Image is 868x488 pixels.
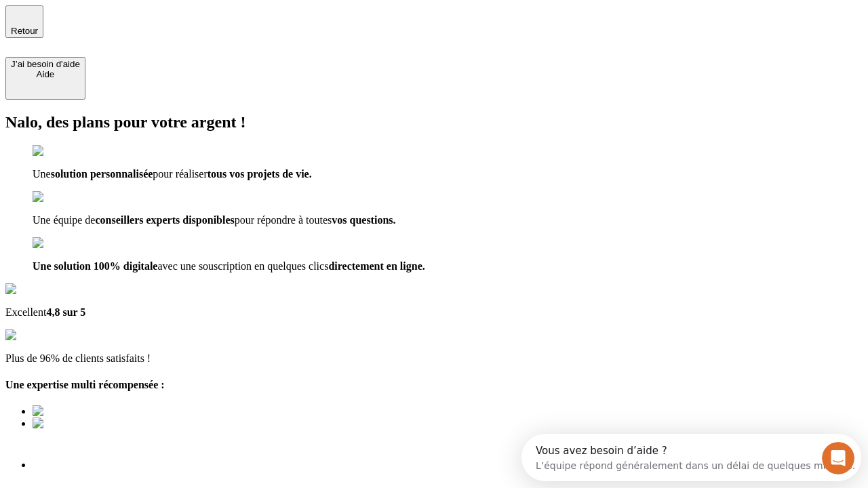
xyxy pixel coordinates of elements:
[5,306,46,318] span: Excellent
[33,260,157,272] span: Une solution 100% digitale
[33,214,95,226] span: Une équipe de
[46,306,85,318] span: 4,8 sur 5
[5,113,863,131] h2: Nalo, des plans pour votre argent !
[328,260,425,272] span: directement en ligne.
[11,59,80,69] div: J’ai besoin d'aide
[5,329,73,342] img: reviews stars
[33,418,158,430] img: Best savings advice award
[14,12,334,22] div: Vous avez besoin d’aide ?
[5,283,84,296] img: Google Review
[33,145,91,157] img: checkmark
[33,430,72,468] img: Best savings advice award
[33,405,158,418] img: Best savings advice award
[51,168,153,180] span: solution personnalisée
[5,5,374,43] div: Ouvrir le Messenger Intercom
[157,260,328,272] span: avec une souscription en quelques clics
[5,57,85,100] button: J’ai besoin d'aideAide
[33,191,91,203] img: checkmark
[95,214,234,226] span: conseillers experts disponibles
[5,352,863,365] p: Plus de 96% de clients satisfaits !
[33,237,91,249] img: checkmark
[521,434,861,481] iframe: Intercom live chat discovery launcher
[822,442,854,474] iframe: Intercom live chat
[11,26,38,36] span: Retour
[208,168,312,180] span: tous vos projets de vie.
[5,379,863,391] h4: Une expertise multi récompensée :
[5,5,43,38] button: Retour
[33,168,51,180] span: Une
[153,168,207,180] span: pour réaliser
[14,22,334,37] div: L’équipe répond généralement dans un délai de quelques minutes.
[332,214,395,226] span: vos questions.
[11,69,80,79] div: Aide
[235,214,332,226] span: pour répondre à toutes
